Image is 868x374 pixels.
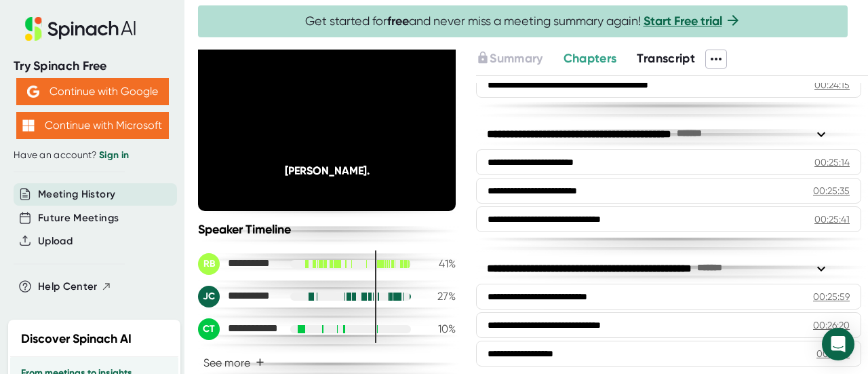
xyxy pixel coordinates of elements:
[637,51,695,66] span: Transcript
[198,222,456,237] div: Speaker Timeline
[198,253,220,275] div: RB
[490,51,542,66] span: Summary
[198,286,220,307] div: JC
[422,257,456,270] div: 41 %
[38,279,98,295] span: Help Center
[476,50,542,68] button: Summary
[38,279,112,295] button: Help Center
[422,322,456,335] div: 10 %
[387,14,409,29] b: free
[564,50,617,68] button: Chapters
[14,149,171,162] div: Have an account?
[637,50,695,68] button: Transcript
[816,347,850,360] div: 00:27:13
[16,112,169,139] button: Continue with Microsoft
[644,14,722,29] a: Start Free trial
[813,318,850,332] div: 00:26:20
[99,149,129,161] a: Sign in
[814,212,850,226] div: 00:25:41
[476,50,563,69] div: Upgrade to access
[21,330,132,348] h2: Discover Spinach AI
[814,78,850,92] div: 00:24:15
[814,155,850,169] div: 00:25:14
[822,328,854,360] div: Open Intercom Messenger
[16,78,169,105] button: Continue with Google
[38,187,115,202] button: Meeting History
[305,14,741,29] span: Get started for and never miss a meeting summary again!
[813,290,850,303] div: 00:25:59
[256,357,264,368] span: +
[14,58,171,74] div: Try Spinach Free
[564,51,617,66] span: Chapters
[198,318,220,340] div: CT
[38,233,73,249] button: Upload
[198,253,279,275] div: Reni Bitar
[38,210,119,226] button: Future Meetings
[27,86,39,98] img: Aehbyd4JwY73AAAAAElFTkSuQmCC
[813,184,850,198] div: 00:25:35
[198,318,279,340] div: Connie Tracy
[422,290,456,303] div: 27 %
[198,286,279,307] div: Jazz Coble
[224,164,430,177] div: [PERSON_NAME].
